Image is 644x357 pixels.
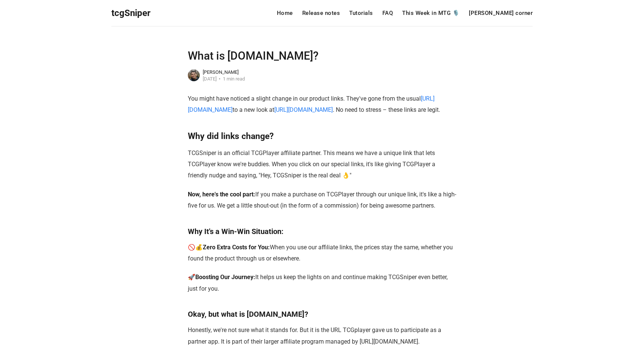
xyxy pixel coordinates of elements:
[188,272,456,294] p: It helps us keep the lights on and continue making TCGSniper even better, just for you.
[111,6,151,21] a: tcgSniper
[188,227,456,236] h3: Why It's a Win-Win Situation:
[302,10,340,16] a: Release notes
[203,76,217,82] time: [DATE]
[188,244,270,251] strong: 🚫💰Zero Extra Costs for You:
[188,274,255,281] strong: 🚀Boosting Our Journey:
[382,10,393,16] a: FAQ
[188,148,456,181] p: TCGSniper is an official TCGPlayer affiliate partner. This means we have a unique link that lets ...
[203,69,239,75] a: [PERSON_NAME]
[188,48,456,63] h1: What is [DOMAIN_NAME]?
[188,191,255,198] strong: Now, here's the cool part:
[187,69,201,82] img: Jonathan Hosein
[274,106,333,113] a: [URL][DOMAIN_NAME]
[402,10,460,16] a: This Week in MTG 🎙️
[188,325,456,347] p: Honestly, we're not sure what it stands for. But it is the URL TCGplayer gave us to participate a...
[188,93,456,116] p: You might have noticed a slight change in our product links. They've gone from the usual to a new...
[188,131,456,142] h2: Why did links change?
[111,8,151,18] span: tcgSniper
[277,10,293,16] a: Home
[469,10,533,16] a: [PERSON_NAME] corner
[188,189,456,212] p: If you make a purchase on TCGPlayer through our unique link, it's like a high-five for us. We get...
[188,242,456,265] p: When you use our affiliate links, the prices stay the same, whether you found the product through...
[188,309,456,319] h3: Okay, but what is [DOMAIN_NAME]?
[349,10,373,16] a: Tutorials
[217,76,245,81] div: 1 min read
